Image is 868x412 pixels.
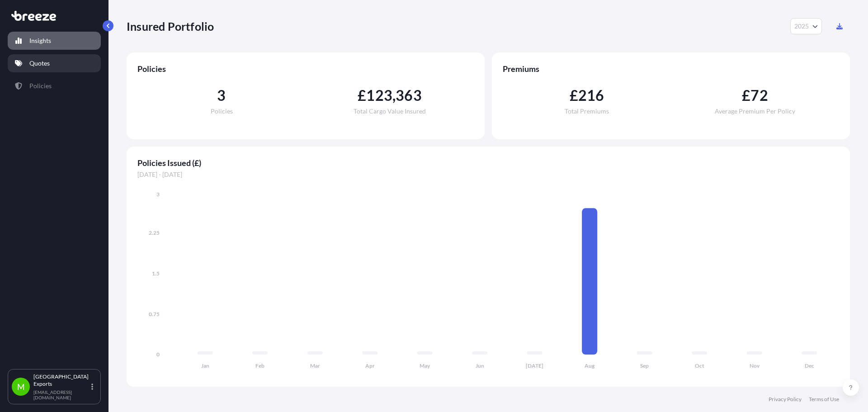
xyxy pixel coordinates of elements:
span: £ [358,88,366,103]
a: Terms of Use [809,396,839,403]
span: Premiums [503,63,839,74]
p: Policies [29,81,52,90]
span: 123 [366,88,392,103]
tspan: 0.75 [149,311,160,317]
tspan: Dec [805,362,814,369]
span: £ [742,88,750,103]
tspan: 1.5 [152,270,160,277]
span: 216 [578,88,604,103]
tspan: 2.25 [149,229,160,236]
button: Year Selector [790,18,822,34]
tspan: 3 [156,191,160,198]
tspan: Feb [255,362,264,369]
tspan: Sep [640,362,649,369]
tspan: 0 [156,351,160,358]
span: Total Premiums [565,108,609,114]
tspan: Oct [695,362,704,369]
tspan: Jun [476,362,484,369]
a: Insights [8,32,101,50]
tspan: Apr [365,362,375,369]
tspan: Nov [750,362,760,369]
span: 72 [750,88,768,103]
span: 3 [217,88,226,103]
span: [DATE] - [DATE] [137,170,839,179]
a: Privacy Policy [769,396,802,403]
p: Insured Portfolio [127,19,214,33]
tspan: May [420,362,430,369]
p: [GEOGRAPHIC_DATA] Exports [33,373,90,388]
span: Total Cargo Value Insured [354,108,426,114]
span: , [392,88,396,103]
span: Average Premium Per Policy [715,108,795,114]
a: Quotes [8,54,101,72]
a: Policies [8,77,101,95]
span: 2025 [794,22,809,31]
tspan: Jan [201,362,209,369]
p: Insights [29,36,51,45]
tspan: Aug [585,362,595,369]
p: [EMAIL_ADDRESS][DOMAIN_NAME] [33,389,90,400]
p: Quotes [29,59,50,68]
span: Policies [137,63,474,74]
tspan: [DATE] [526,362,543,369]
span: 363 [396,88,422,103]
span: M [17,382,25,391]
span: Policies Issued (£) [137,157,839,168]
tspan: Mar [310,362,320,369]
span: Policies [211,108,233,114]
span: £ [570,88,578,103]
